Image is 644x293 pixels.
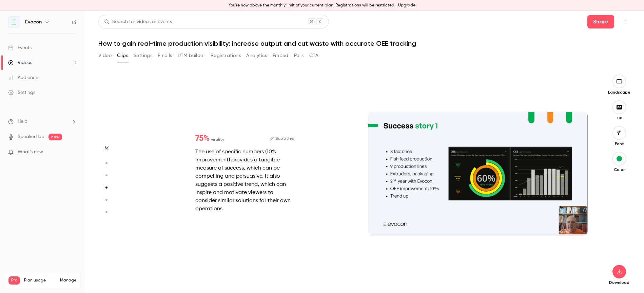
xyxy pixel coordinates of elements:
button: UTM builder [178,50,205,61]
div: Search for videos or events [104,18,172,25]
span: virality [211,136,224,142]
p: Color [608,167,630,172]
button: Embed [273,50,289,61]
p: Landscape [608,90,630,95]
div: The use of specific numbers (10% improvement) provides a tangible measure of success, which can b... [195,148,294,213]
button: CTA [309,50,318,61]
button: Emails [158,50,172,61]
span: 75 % [195,134,210,142]
button: Analytics [246,50,267,61]
div: Settings [8,89,35,96]
span: Plan usage [24,278,56,283]
a: Upgrade [398,3,415,8]
button: Video [98,50,112,61]
p: Download [608,280,630,285]
a: SpeakerHub [18,133,44,140]
button: Settings [134,50,152,61]
div: Events [8,44,32,51]
iframe: Noticeable Trigger [69,149,77,155]
p: Font [608,141,630,146]
span: new [48,134,62,140]
button: Registrations [211,50,241,61]
button: Polls [294,50,304,61]
li: help-dropdown-opener [8,118,77,125]
button: Top Bar Actions [620,16,630,27]
h1: How to gain real-time production visibility: increase output and cut waste with accurate OEE trac... [98,39,630,47]
span: Pro [8,276,20,285]
div: Audience [8,74,38,81]
img: Evocon [8,17,19,27]
span: Help [18,118,27,125]
h6: Evocon [25,19,42,25]
span: What's new [18,149,43,156]
button: Share [587,15,614,28]
a: Manage [60,278,76,283]
p: On [608,115,630,121]
div: Videos [8,59,32,66]
button: Clips [117,50,128,61]
button: Subtitles [270,134,294,142]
